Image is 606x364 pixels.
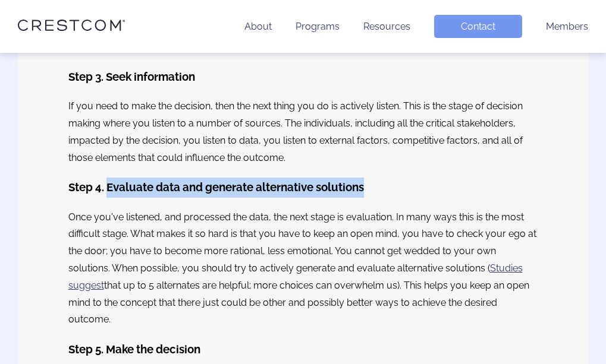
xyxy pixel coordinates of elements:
[363,21,410,32] a: Resources
[68,67,538,87] h3: Step 3. Seek information
[296,21,340,32] a: Programs
[546,21,588,32] a: Members
[68,98,538,166] p: If you need to make the decision, then the next thing you do is actively listen. This is the stag...
[68,209,538,329] p: Once you've listened, and processed the data, the next stage is evaluation. In many ways this is ...
[68,340,538,360] h3: Step 5. Make the decision
[434,15,522,38] a: Contact
[244,21,272,32] a: About
[68,178,538,198] h3: Step 4. Evaluate data and generate alternative solutions
[68,262,523,291] a: Studies suggest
